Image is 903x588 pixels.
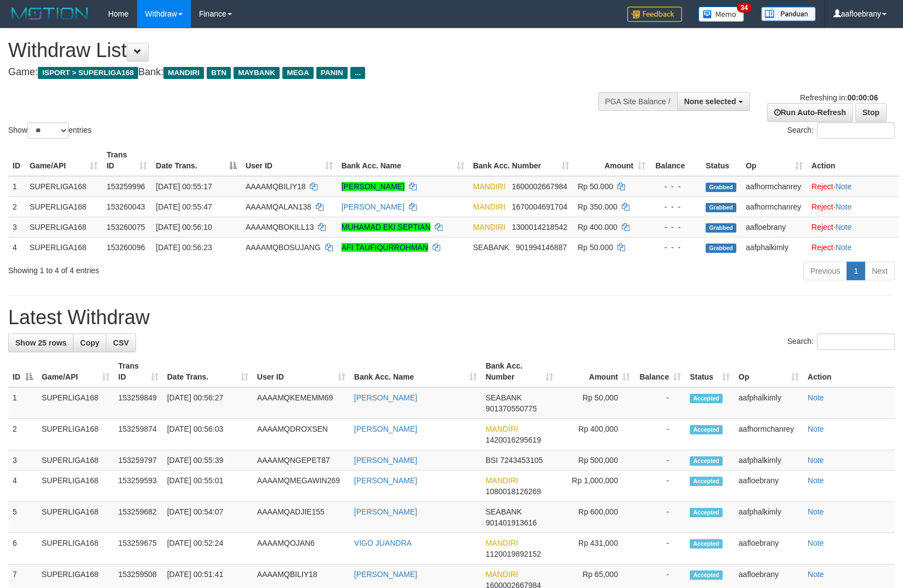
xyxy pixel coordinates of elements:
td: [DATE] 00:55:39 [163,450,253,471]
button: None selected [677,92,750,111]
input: Search: [817,122,895,139]
td: aafhormchanrey [734,419,803,450]
td: AAAAMQMEGAWIN269 [253,471,350,502]
a: Run Auto-Refresh [767,103,853,122]
td: · [807,217,899,237]
td: [DATE] 00:52:24 [163,533,253,564]
td: Rp 1,000,000 [558,471,634,502]
label: Search: [787,333,895,350]
a: Previous [803,262,847,280]
td: 153259682 [114,502,163,533]
span: 153259996 [106,182,145,191]
span: Copy 901994146887 to clipboard [516,243,567,252]
td: aafhormchanrey [741,176,807,197]
th: Game/API: activate to sort column ascending [25,145,102,176]
span: Grabbed [706,244,736,253]
td: 5 [8,502,37,533]
a: Note [808,393,824,402]
span: AAAAMQBOSUJANG [246,243,321,252]
span: AAAAMQBOKILL13 [246,223,314,231]
a: [PERSON_NAME] [354,456,417,465]
td: SUPERLIGA168 [37,387,114,419]
span: Accepted [690,570,723,580]
span: Copy 1080018126269 to clipboard [486,487,541,496]
th: Bank Acc. Name: activate to sort column ascending [337,145,469,176]
span: Copy 1670004691704 to clipboard [512,202,567,211]
span: PANIN [316,67,348,79]
span: Accepted [690,425,723,434]
td: Rp 50,000 [558,387,634,419]
td: SUPERLIGA168 [37,502,114,533]
a: Reject [811,223,833,231]
a: Note [836,202,852,211]
td: aafphalkimly [734,450,803,471]
td: 2 [8,419,37,450]
a: Note [808,476,824,485]
span: BTN [207,67,231,79]
th: Balance: activate to sort column ascending [634,356,685,387]
span: BSI [486,456,498,465]
span: MANDIRI [473,182,506,191]
span: MANDIRI [473,202,506,211]
td: · [807,176,899,197]
th: Op: activate to sort column ascending [734,356,803,387]
td: 3 [8,450,37,471]
td: 4 [8,237,25,257]
span: Copy 1600002667984 to clipboard [512,182,567,191]
span: MAYBANK [234,67,280,79]
img: MOTION_logo.png [8,5,92,22]
a: Note [808,507,824,516]
td: 1 [8,176,25,197]
span: SEABANK [486,507,522,516]
span: [DATE] 00:55:17 [156,182,212,191]
span: Rp 350.000 [578,202,617,211]
td: 1 [8,387,37,419]
td: aafphalkimly [734,502,803,533]
a: Stop [855,103,887,122]
th: Action [803,356,895,387]
label: Search: [787,122,895,139]
td: SUPERLIGA168 [37,533,114,564]
td: Rp 431,000 [558,533,634,564]
span: Accepted [690,456,723,466]
td: 153259874 [114,419,163,450]
th: Date Trans.: activate to sort column ascending [163,356,253,387]
td: AAAAMQOJAN6 [253,533,350,564]
td: aafhormchanrey [741,196,807,217]
span: 34 [737,3,752,13]
div: - - - [654,181,697,192]
td: Rp 600,000 [558,502,634,533]
td: SUPERLIGA168 [25,217,102,237]
td: aafloebrany [734,471,803,502]
span: MANDIRI [486,476,518,485]
th: Balance [650,145,701,176]
td: 153259849 [114,387,163,419]
td: 153259593 [114,471,163,502]
td: 2 [8,196,25,217]
a: [PERSON_NAME] [354,476,417,485]
span: 153260075 [106,223,145,231]
td: AAAAMQNGEPET87 [253,450,350,471]
h1: Withdraw List [8,39,591,61]
span: 153260043 [106,202,145,211]
span: Copy 7243453105 to clipboard [500,456,543,465]
th: Date Trans.: activate to sort column descending [151,145,241,176]
img: Button%20Memo.svg [698,7,745,22]
a: VIGO JUANDRA [354,539,412,547]
th: Action [807,145,899,176]
th: Game/API: activate to sort column ascending [37,356,114,387]
td: [DATE] 00:54:07 [163,502,253,533]
td: AAAAMQKEMEMM69 [253,387,350,419]
td: AAAAMQDROXSEN [253,419,350,450]
label: Show entries [8,122,92,139]
span: MANDIRI [486,539,518,547]
span: CSV [113,338,129,347]
a: Note [808,570,824,579]
span: MANDIRI [486,570,518,579]
span: Rp 50.000 [578,243,614,252]
span: None selected [684,97,736,106]
span: Copy 1420016295619 to clipboard [486,436,541,444]
a: Show 25 rows [8,333,73,352]
td: - [634,471,685,502]
span: Accepted [690,539,723,549]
